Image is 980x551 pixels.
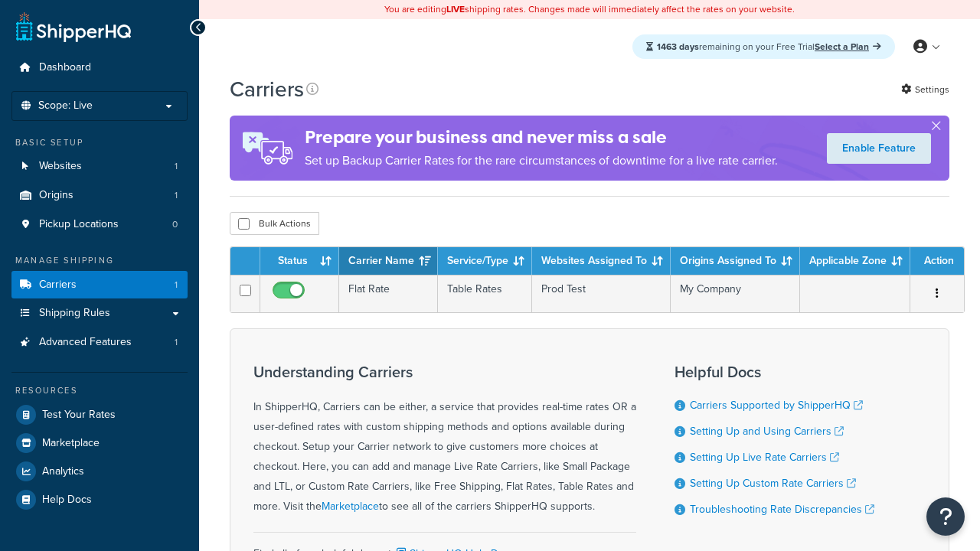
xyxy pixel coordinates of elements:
[532,275,671,312] td: Prod Test
[11,429,188,457] a: Marketplace
[42,465,84,478] span: Analytics
[11,328,188,357] li: Advanced Features
[926,497,965,536] button: Open Resource Center
[11,181,188,210] a: Origins 1
[690,423,844,439] a: Setting Up and Using Carriers
[11,384,188,397] div: Resources
[438,247,532,275] th: Service/Type: activate to sort column ascending
[11,152,188,181] li: Websites
[11,136,188,149] div: Basic Setup
[657,40,699,54] strong: 1463 days
[815,40,881,54] a: Select a Plan
[11,299,188,328] a: Shipping Rules
[11,152,188,181] a: Websites 1
[11,401,188,429] a: Test Your Rates
[175,336,178,349] span: 1
[305,150,778,171] p: Set up Backup Carrier Rates for the rare circumstances of downtime for a live rate carrier.
[42,437,100,450] span: Marketplace
[230,212,319,235] button: Bulk Actions
[901,79,949,100] a: Settings
[690,397,863,413] a: Carriers Supported by ShipperHQ
[42,494,92,507] span: Help Docs
[16,11,131,42] a: ShipperHQ Home
[339,275,438,312] td: Flat Rate
[446,2,465,16] b: LIVE
[11,254,188,267] div: Manage Shipping
[11,328,188,357] a: Advanced Features 1
[172,218,178,231] span: 0
[230,74,304,104] h1: Carriers
[910,247,964,275] th: Action
[690,449,839,465] a: Setting Up Live Rate Carriers
[11,458,188,485] a: Analytics
[322,498,379,514] a: Marketplace
[11,271,188,299] a: Carriers 1
[253,364,636,517] div: In ShipperHQ, Carriers can be either, a service that provides real-time rates OR a user-defined r...
[11,486,188,514] a: Help Docs
[39,279,77,292] span: Carriers
[339,247,438,275] th: Carrier Name: activate to sort column ascending
[38,99,93,112] span: Scope: Live
[827,133,931,164] a: Enable Feature
[39,218,119,231] span: Pickup Locations
[690,475,856,491] a: Setting Up Custom Rate Carriers
[253,364,636,380] h3: Understanding Carriers
[11,271,188,299] li: Carriers
[260,247,339,275] th: Status: activate to sort column ascending
[632,34,895,59] div: remaining on your Free Trial
[39,189,73,202] span: Origins
[671,275,800,312] td: My Company
[42,409,116,422] span: Test Your Rates
[11,210,188,239] li: Pickup Locations
[39,160,82,173] span: Websites
[175,160,178,173] span: 1
[671,247,800,275] th: Origins Assigned To: activate to sort column ascending
[39,307,110,320] span: Shipping Rules
[175,279,178,292] span: 1
[690,501,874,517] a: Troubleshooting Rate Discrepancies
[39,336,132,349] span: Advanced Features
[305,125,778,150] h4: Prepare your business and never miss a sale
[230,116,305,181] img: ad-rules-rateshop-fe6ec290ccb7230408bd80ed9643f0289d75e0ffd9eb532fc0e269fcd187b520.png
[675,364,874,380] h3: Helpful Docs
[800,247,910,275] th: Applicable Zone: activate to sort column ascending
[11,210,188,239] a: Pickup Locations 0
[175,189,178,202] span: 1
[39,61,91,74] span: Dashboard
[438,275,532,312] td: Table Rates
[11,54,188,82] a: Dashboard
[11,181,188,210] li: Origins
[532,247,671,275] th: Websites Assigned To: activate to sort column ascending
